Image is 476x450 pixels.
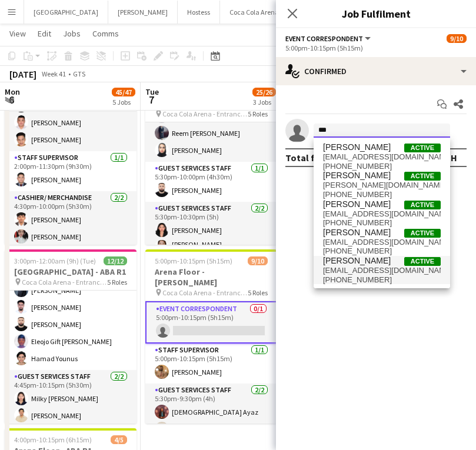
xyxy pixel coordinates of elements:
div: 3 Jobs [253,98,275,106]
app-card-role: Staff Supervisor1/12:00pm-11:30pm (9h30m)[PERSON_NAME] [5,151,137,191]
app-card-role: Guest Services Staff1/15:30pm-10:00pm (4h30m)[PERSON_NAME] [145,162,277,202]
span: leen.ghadri@gmail.com [323,266,441,275]
span: Jobs [63,28,81,39]
span: Linda Andrade [323,171,391,181]
span: Coca Cola Arena - Entrance F [162,109,248,118]
span: View [9,28,26,39]
span: 3:00pm-12:00am (9h) (Tue) [14,256,96,265]
span: Active [404,172,441,181]
app-card-role: Reem [PERSON_NAME][PERSON_NAME][PERSON_NAME][PERSON_NAME][PERSON_NAME]Eleojo Gift [PERSON_NAME]Ha... [5,228,137,370]
div: Total fee [285,152,325,164]
span: 9/10 [447,34,467,43]
button: [GEOGRAPHIC_DATA] [24,1,108,24]
a: Comms [88,26,124,41]
h3: [GEOGRAPHIC_DATA] - ABA R1 [5,266,137,277]
div: GTS [73,69,85,78]
h3: Arena Floor - [PERSON_NAME] [145,266,277,288]
app-card-role: Staff Supervisor1/15:00pm-10:15pm (5h15m)[PERSON_NAME] [145,344,277,384]
button: Event Correspondent [285,34,372,43]
span: +971567755940 [323,275,441,285]
button: [PERSON_NAME] [108,1,178,24]
span: 4:00pm-10:15pm (6h15m) [14,435,92,444]
span: Active [404,201,441,209]
button: Hostess [178,1,220,24]
span: 7 [144,93,159,106]
span: linapersonal1018@gmail.com [323,209,441,219]
div: 5 Jobs [112,98,135,106]
app-job-card: 3:00pm-12:00am (9h) (Tue)12/12[GEOGRAPHIC_DATA] - ABA R1 Coca Cola Arena - Entrance F5 RolesReem ... [5,249,137,424]
app-job-card: 2:00pm-11:30pm (9h30m)9/9Merch - ABA R1 Coca Cola Arena - Entrance F3 Roles[PERSON_NAME][PERSON_N... [5,71,137,245]
app-card-role: Guest Services Staff2/25:30pm-9:30pm (4h)[DEMOGRAPHIC_DATA] Ayaz [145,384,277,441]
span: 5 Roles [248,109,268,118]
span: linda.andrade.dubai@gmail.com [323,181,441,190]
span: Lina Ahmad [323,142,391,152]
span: 4/5 [111,435,127,444]
span: linaeltahirelfadni413@gmail.com [323,238,441,247]
span: Event Correspondent [285,34,363,43]
h3: Job Fulfilment [276,6,476,21]
a: Jobs [58,26,85,41]
span: Active [404,229,441,238]
span: Coca Cola Arena - Entrance F [162,288,248,297]
a: Edit [33,26,56,41]
span: 9/10 [248,256,268,265]
app-card-role: Guest Services Staff2/25:30pm-10:30pm (5h)[PERSON_NAME][PERSON_NAME] [PERSON_NAME] [145,202,277,262]
span: Active [404,144,441,152]
app-job-card: 5:00pm-10:15pm (5h15m)9/10Arena Floor - [PERSON_NAME] Coca Cola Arena - Entrance F5 RolesEvent Co... [145,249,277,424]
a: View [5,26,31,41]
app-card-role: Guest Services Staff2/24:45pm-10:15pm (5h30m)Milky [PERSON_NAME][PERSON_NAME] [5,370,137,427]
span: Comms [92,28,119,39]
span: +971509114382 [323,162,441,171]
span: 5:00pm-10:15pm (5h15m) [155,256,232,265]
app-card-role: Cashier/ Merchandise2/24:30pm-10:00pm (5h30m)[PERSON_NAME][PERSON_NAME] [5,191,137,248]
span: Lina Buitrago [323,199,391,209]
span: Edit [38,28,51,39]
span: Lin Ghadry [323,256,391,266]
span: +971553527030 [323,190,441,199]
span: Active [404,257,441,266]
span: Coca Cola Arena - Entrance F [22,278,107,286]
span: 5 Roles [248,288,268,297]
span: 25/26 [252,88,276,96]
span: Mon [5,86,20,97]
span: Week 41 [39,69,68,78]
span: Lina Eltahir [323,228,391,238]
div: Confirmed [276,57,476,85]
span: +971528196882 [323,218,441,228]
app-card-role: Event Correspondent0/15:00pm-10:15pm (5h15m) [145,301,277,344]
span: 6 [3,93,20,106]
span: Tue [145,86,159,97]
span: 45/47 [112,88,135,96]
app-job-card: 3:30pm-12:00am (8h30m) (Wed)9/9Arena Plaza - [PERSON_NAME] Coca Cola Arena - Entrance F5 RolesGue... [145,71,277,245]
div: [DATE] [9,68,36,80]
span: +971561115072 [323,246,441,256]
button: Coca Cola Arena 2024 [220,1,304,24]
span: lenaahmed77@yahoo.com [323,152,441,162]
span: 5 Roles [107,278,127,286]
span: 12/12 [104,256,127,265]
div: 5:00pm-10:15pm (5h15m) [285,44,467,52]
